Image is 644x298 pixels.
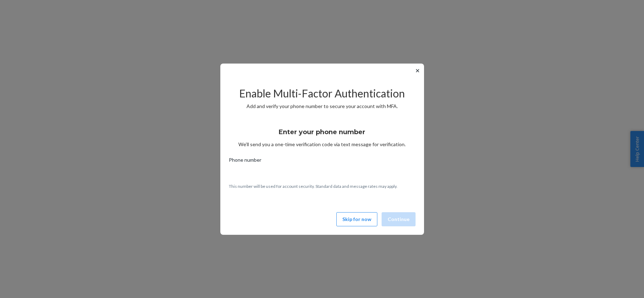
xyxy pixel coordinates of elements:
[229,103,416,110] p: Add and verify your phone number to secure your account with MFA.
[414,66,421,75] button: ✕
[382,212,416,226] button: Continue
[229,88,416,99] h2: Enable Multi-Factor Authentication
[279,127,365,137] h3: Enter your phone number
[229,156,261,166] span: Phone number
[336,212,377,226] button: Skip for now
[229,183,416,189] p: This number will be used for account security. Standard data and message rates may apply.
[229,122,416,148] div: We’ll send you a one-time verification code via text message for verification.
